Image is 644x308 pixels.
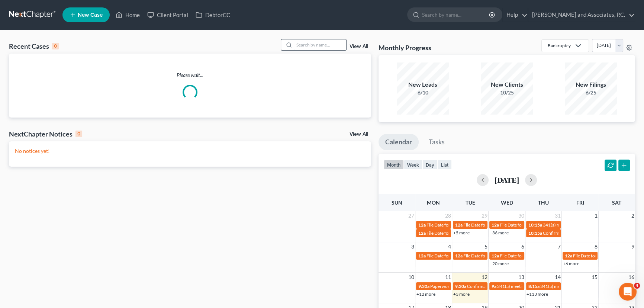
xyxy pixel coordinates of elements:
[444,211,452,220] span: 28
[467,283,591,289] span: Confirmation hearing for [PERSON_NAME] & [PERSON_NAME]
[481,80,533,89] div: New Clients
[397,80,449,89] div: New Leads
[492,253,499,259] span: 12a
[418,283,429,289] span: 9:30a
[453,291,470,297] a: +3 more
[455,253,463,259] span: 12a
[350,132,368,137] a: View All
[576,199,584,206] span: Fri
[500,222,559,228] span: File Date for [PERSON_NAME]
[528,222,542,228] span: 10:15a
[518,273,525,282] span: 13
[438,160,452,170] button: list
[75,131,82,137] div: 0
[521,242,525,251] span: 6
[631,242,635,251] span: 9
[612,199,621,206] span: Sat
[481,89,533,96] div: 10/25
[565,89,617,96] div: 6/25
[426,222,531,228] span: File Date for [PERSON_NAME][GEOGRAPHIC_DATA]
[490,261,509,266] a: +20 more
[548,42,571,49] div: Bankruptcy
[379,43,431,52] h3: Monthly Progress
[528,8,635,22] a: [PERSON_NAME] and Associates, P.C.
[591,273,598,282] span: 15
[527,291,548,297] a: +113 more
[492,222,499,228] span: 12a
[410,242,415,251] span: 3
[557,242,561,251] span: 7
[455,222,463,228] span: 12a
[422,134,451,150] a: Tasks
[453,230,470,235] a: +5 more
[619,283,637,301] iframe: Intercom live chat
[497,283,569,289] span: 341(a) meeting for [PERSON_NAME]
[594,242,598,251] span: 8
[492,283,496,289] span: 9a
[565,253,572,259] span: 12a
[144,8,192,22] a: Client Portal
[430,283,504,289] span: Paperwork appt for [PERSON_NAME]
[447,242,452,251] span: 4
[416,291,435,297] a: +12 more
[554,273,561,282] span: 14
[500,199,513,206] span: Wed
[9,129,82,138] div: NextChapter Notices
[397,89,449,96] div: 6/10
[538,199,549,206] span: Thu
[52,43,59,49] div: 0
[379,134,419,150] a: Calendar
[426,230,525,236] span: File Date for [PERSON_NAME] & [PERSON_NAME]
[384,160,404,170] button: month
[465,199,475,206] span: Tue
[350,44,368,49] a: View All
[563,261,579,266] a: +6 more
[9,71,371,79] p: Please wait...
[427,199,440,206] span: Mon
[418,222,426,228] span: 12a
[481,211,488,220] span: 29
[594,211,598,220] span: 1
[112,8,144,22] a: Home
[503,8,528,22] a: Help
[418,230,426,236] span: 12a
[9,42,59,51] div: Recent Cases
[408,211,415,220] span: 27
[78,12,103,18] span: New Case
[15,147,365,155] p: No notices yet!
[500,253,599,259] span: File Date for [PERSON_NAME] & [PERSON_NAME]
[392,199,402,206] span: Sun
[518,211,525,220] span: 30
[528,230,542,236] span: 10:15a
[444,273,452,282] span: 11
[192,8,234,22] a: DebtorCC
[484,242,488,251] span: 5
[455,283,466,289] span: 9:30a
[554,211,561,220] span: 31
[628,273,635,282] span: 16
[565,80,617,89] div: New Filings
[481,273,488,282] span: 12
[634,283,640,289] span: 4
[463,222,523,228] span: File Date for [PERSON_NAME]
[418,253,426,259] span: 12a
[631,211,635,220] span: 2
[490,230,509,235] a: +36 more
[422,8,490,22] input: Search by name...
[540,283,612,289] span: 341(a) meeting for [PERSON_NAME]
[528,283,540,289] span: 8:15a
[426,253,486,259] span: File Date for [PERSON_NAME]
[404,160,422,170] button: week
[495,176,519,184] h2: [DATE]
[463,253,523,259] span: File Date for [PERSON_NAME]
[294,39,346,50] input: Search by name...
[408,273,415,282] span: 10
[422,160,438,170] button: day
